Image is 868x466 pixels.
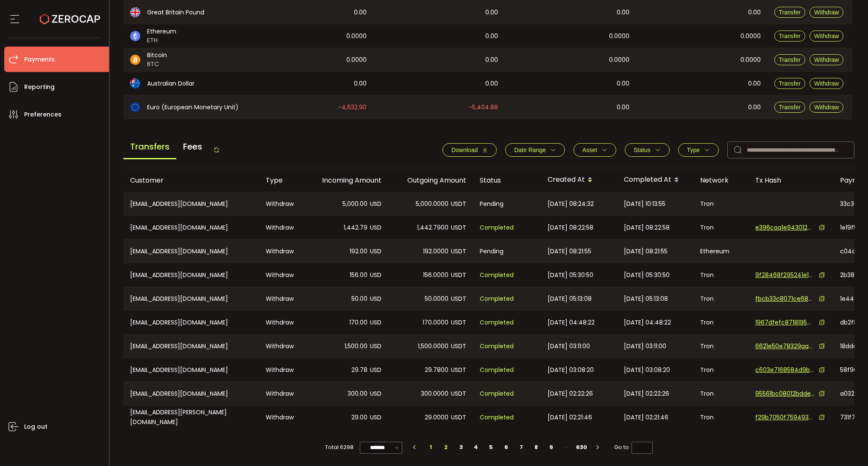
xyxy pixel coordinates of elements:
span: Log out [24,421,47,433]
span: USDT [451,294,466,304]
span: [DATE] 08:24:32 [548,199,594,209]
span: [DATE] 02:21:46 [548,413,592,422]
span: [DATE] 08:21:55 [624,247,668,256]
img: eur_portfolio.svg [130,102,140,112]
span: 1,442.7900 [417,223,448,233]
span: Pending [480,247,504,256]
button: Date Range [505,143,565,157]
span: 1,500.0000 [418,341,448,351]
span: [DATE] 03:11:00 [624,341,666,351]
span: Withdraw [814,9,839,16]
img: eth_portfolio.svg [130,31,140,41]
span: Preferences [24,108,61,121]
span: 0.00 [617,103,629,112]
span: 0.00 [485,79,498,89]
span: USDT [451,199,466,209]
span: [DATE] 05:30:50 [548,270,593,280]
div: Withdraw [259,311,303,334]
span: USD [370,389,381,399]
div: [EMAIL_ADDRESS][DOMAIN_NAME] [123,358,259,382]
span: [DATE] 02:21:46 [624,413,668,422]
span: Go to [614,441,653,453]
span: USDT [451,341,466,351]
img: btc_portfolio.svg [130,55,140,65]
iframe: Chat Widget [826,425,868,466]
li: 6 [499,441,514,453]
img: aud_portfolio.svg [130,78,140,89]
span: 95561bc08012bdde39a72619bea04d5383764c08dca625f90323e76a672513fc [755,389,815,398]
div: Tron [693,216,748,239]
span: USD [370,341,381,351]
div: Withdraw [259,192,303,215]
div: Tron [693,263,748,287]
span: Transfer [779,9,801,16]
div: Withdraw [259,405,303,429]
div: Incoming Amount [303,175,388,185]
span: 0.0000 [609,31,629,41]
span: USDT [451,270,466,280]
div: [EMAIL_ADDRESS][PERSON_NAME][DOMAIN_NAME] [123,405,259,429]
span: ETH [147,36,176,45]
div: [EMAIL_ADDRESS][DOMAIN_NAME] [123,382,259,405]
span: USD [370,223,381,233]
button: Transfer [774,54,806,65]
span: Australian Dollar [147,79,195,88]
span: Reporting [24,81,55,93]
span: 0.00 [748,8,761,17]
div: [EMAIL_ADDRESS][DOMAIN_NAME] [123,263,259,287]
span: USD [370,199,381,209]
button: Transfer [774,102,806,113]
div: [EMAIL_ADDRESS][DOMAIN_NAME] [123,240,259,263]
span: USDT [451,413,466,422]
div: Tron [693,405,748,429]
li: 9 [544,441,559,453]
span: [DATE] 04:48:22 [548,318,595,327]
div: Withdraw [259,263,303,287]
div: Created At [541,173,617,187]
span: 0.0000 [346,31,367,41]
span: USD [370,247,381,256]
div: Network [693,175,748,185]
span: 9f28468f295241e14e2ca4a3f39de3063933389312a94f0c93f7da56813e3475 [755,271,815,280]
div: Type [259,175,303,185]
li: 3 [453,441,469,453]
span: 0.00 [617,79,629,89]
span: Download [451,147,478,153]
span: Completed [480,365,514,375]
span: 170.00 [349,318,367,327]
span: 0.0000 [740,31,761,41]
span: Status [634,147,651,153]
span: [DATE] 08:21:55 [548,247,591,256]
div: Withdraw [259,287,303,310]
div: [EMAIL_ADDRESS][DOMAIN_NAME] [123,216,259,239]
span: BTC [147,60,167,69]
span: Completed [480,413,514,422]
span: 50.00 [351,294,367,304]
span: 0.00 [354,79,367,89]
span: e396caa1e94301274bf12e2c524eec608fa9b7cfd8251007ce399a4eb59452cf [755,223,815,232]
div: Tron [693,311,748,334]
span: Payments [24,53,55,66]
span: USDT [451,247,466,256]
li: 4 [469,441,484,453]
span: [DATE] 04:48:22 [624,318,671,327]
span: Euro (European Monetary Unit) [147,103,239,112]
span: [DATE] 03:08:20 [548,365,594,375]
span: 5,000.00 [342,199,367,209]
span: USDT [451,223,466,233]
span: 192.00 [350,247,367,256]
span: [DATE] 02:22:26 [548,389,593,399]
span: 1,442.79 [344,223,367,233]
span: Withdraw [814,80,839,87]
div: Tx Hash [748,175,833,185]
div: Completed At [617,173,693,187]
div: Status [473,175,541,185]
span: Withdraw [814,56,839,63]
span: 0.00 [485,55,498,65]
button: Withdraw [810,31,843,42]
span: USD [370,318,381,327]
span: Completed [480,294,514,304]
span: Transfer [779,33,801,39]
span: USDT [451,365,466,375]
